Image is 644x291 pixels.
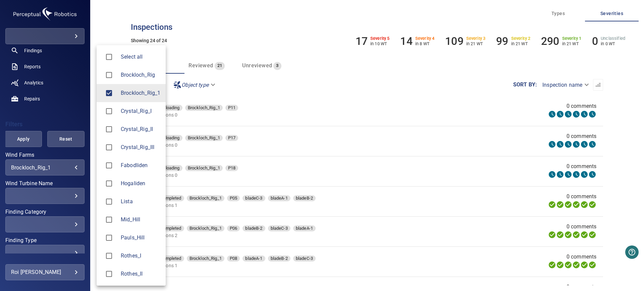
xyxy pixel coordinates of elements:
span: Crystal_Rig_III [102,140,116,154]
span: Hogaliden [121,179,160,188]
span: Fabodliden [121,161,160,169]
span: Pauls_Hill [102,231,116,245]
span: Pauls_Hill [121,234,160,242]
span: Rothes_I [102,249,116,263]
span: Crystal_Rig_I [121,107,160,115]
span: Brockloch_Rig_1 [121,89,160,97]
span: Crystal_Rig_II [102,122,116,136]
div: Wind Farms Brockloch_Rig_1 [121,89,160,97]
div: Wind Farms Mid_Hill [121,216,160,224]
span: Mid_Hill [102,213,116,227]
div: Wind Farms Rothes_II [121,270,160,278]
div: Wind Farms Fabodliden [121,161,160,169]
div: Wind Farms Crystal_Rig_II [121,125,160,133]
span: Hogaliden [102,176,116,191]
span: Brockloch_Rig_1 [102,86,116,100]
div: Wind Farms Crystal_Rig_III [121,143,160,151]
span: Brockloch_Rig [102,68,116,82]
span: Mid_Hill [121,216,160,224]
div: Wind Farms Crystal_Rig_I [121,107,160,115]
ul: Brockloch_Rig_1 [97,45,166,286]
div: Wind Farms Lista [121,198,160,206]
span: Lista [102,195,116,209]
span: Crystal_Rig_II [121,125,160,133]
div: Wind Farms Hogaliden [121,179,160,188]
div: Wind Farms Rothes_I [121,252,160,260]
span: Select all [121,53,160,61]
div: Wind Farms Brockloch_Rig [121,71,160,79]
div: Wind Farms Pauls_Hill [121,234,160,242]
span: Crystal_Rig_I [102,104,116,118]
span: Brockloch_Rig [121,71,160,79]
span: Rothes_II [121,270,160,278]
span: Rothes_I [121,252,160,260]
span: Rothes_II [102,267,116,281]
span: Lista [121,198,160,206]
span: Crystal_Rig_III [121,143,160,151]
span: Fabodliden [102,158,116,172]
